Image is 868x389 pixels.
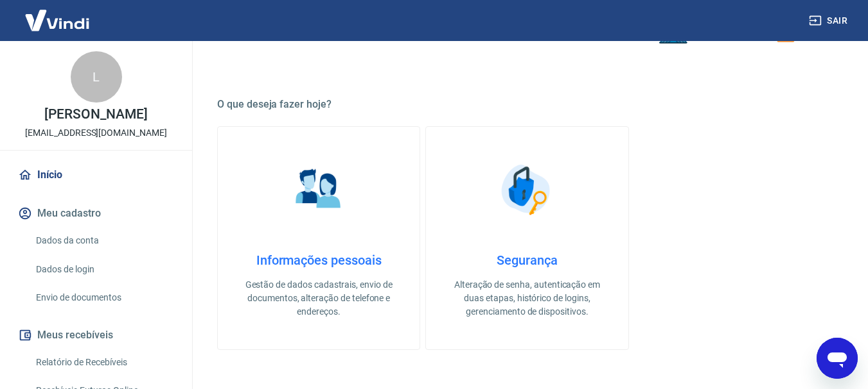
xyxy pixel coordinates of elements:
a: Envio de documentos [31,285,177,311]
p: Alteração de senha, autenticação em duas etapas, histórico de logins, gerenciamento de dispositivos. [447,278,607,319]
a: Início [15,161,177,189]
h4: Segurança [447,252,607,268]
div: L [71,51,122,103]
p: [PERSON_NAME] [44,108,147,121]
p: Gestão de dados cadastrais, envio de documentos, alteração de telefone e endereços. [238,278,399,319]
button: Sair [806,9,853,33]
a: Dados da conta [31,228,177,254]
img: Segurança [495,158,559,222]
a: Dados de login [31,256,177,283]
img: Vindi [15,1,99,40]
p: [EMAIL_ADDRESS][DOMAIN_NAME] [25,126,167,140]
img: Informações pessoais [287,158,351,222]
h5: O que deseja fazer hoje? [217,98,837,111]
iframe: Botão para abrir a janela de mensagens, conversa em andamento [817,338,858,379]
h4: Informações pessoais [238,252,399,268]
button: Meu cadastro [15,199,177,228]
a: Relatório de Recebíveis [31,349,177,376]
a: SegurançaSegurançaAlteração de senha, autenticação em duas etapas, histórico de logins, gerenciam... [425,126,628,350]
a: Informações pessoaisInformações pessoaisGestão de dados cadastrais, envio de documentos, alteraçã... [217,126,420,350]
button: Meus recebíveis [15,321,177,349]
